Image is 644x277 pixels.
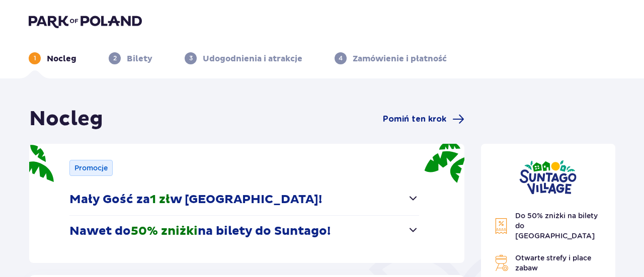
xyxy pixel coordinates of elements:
[493,255,509,271] img: Grill Icon
[29,14,142,28] img: Park of Poland logo
[515,212,598,240] span: Do 50% zniżki na bilety do [GEOGRAPHIC_DATA]
[74,163,108,173] p: Promocje
[47,53,76,64] p: Nocleg
[113,54,117,63] p: 2
[29,52,76,64] div: 1Nocleg
[335,52,447,64] div: 4Zamówienie i płatność
[383,113,464,125] a: Pomiń ten krok
[185,52,302,64] div: 3Udogodnienia i atrakcje
[203,53,302,64] p: Udogodnienia i atrakcje
[493,218,509,234] img: Discount Icon
[127,53,152,64] p: Bilety
[189,54,193,63] p: 3
[339,54,343,63] p: 4
[519,160,577,195] img: Suntago Village
[131,224,198,239] span: 50% zniżki
[34,54,36,63] p: 1
[69,216,419,247] button: Nawet do50% zniżkina bilety do Suntago!
[29,107,103,132] h1: Nocleg
[353,53,447,64] p: Zamówienie i płatność
[515,254,591,272] span: Otwarte strefy i place zabaw
[69,192,322,207] p: Mały Gość za w [GEOGRAPHIC_DATA]!
[69,224,331,239] p: Nawet do na bilety do Suntago!
[150,192,170,207] span: 1 zł
[69,184,419,215] button: Mały Gość za1 złw [GEOGRAPHIC_DATA]!
[383,114,446,125] span: Pomiń ten krok
[109,52,152,64] div: 2Bilety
